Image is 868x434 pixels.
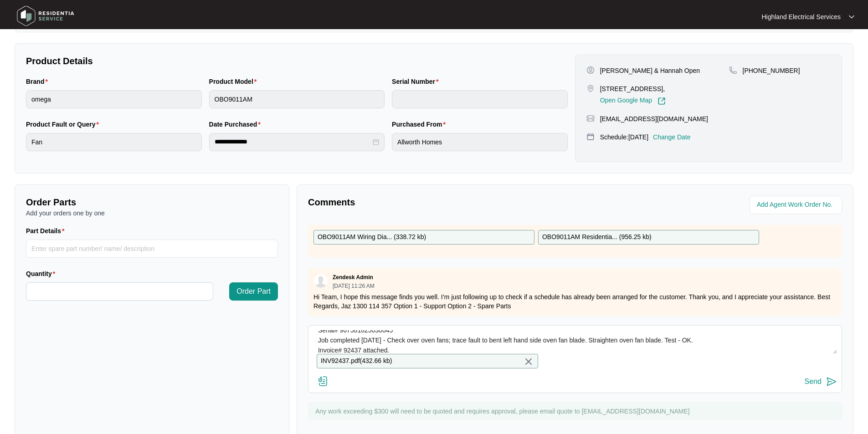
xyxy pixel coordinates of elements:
img: send-icon.svg [826,376,837,387]
p: Zendesk Admin [333,274,373,281]
label: Serial Number [392,77,442,86]
img: user-pin [586,66,595,74]
p: Hi Team, I hope this message finds you well. I’m just following up to check if a schedule has alr... [313,292,837,311]
p: OBO9011AM Residentia... ( 956.25 kb ) [542,232,652,242]
label: Part Details [26,226,68,235]
input: Quantity [26,283,213,300]
p: Add your orders one by one [26,209,278,218]
p: OBO9011AM Wiring Dia... ( 338.72 kb ) [318,232,426,242]
label: Date Purchased [209,120,264,129]
p: Comments [308,196,569,209]
input: Product Fault or Query [26,133,202,151]
img: map-pin [729,66,737,74]
button: Send [805,376,837,388]
input: Date Purchased [215,137,371,147]
label: Purchased From [392,120,449,129]
a: Open Google Map [600,97,666,105]
span: Order Part [236,286,271,297]
label: Product Model [209,77,261,86]
img: map-pin [586,114,595,123]
input: Add Agent Work Order No. [757,199,837,210]
img: Link-External [657,97,666,105]
textarea: Serial# 967581825030045 Job completed [DATE] - Check over oven fans; trace fault to bent left han... [313,330,837,354]
img: residentia service logo [14,2,77,30]
label: Quantity [26,269,59,278]
p: Highland Electrical Services [761,12,841,21]
input: Part Details [26,240,278,258]
label: Product Fault or Query [26,120,103,129]
p: [PHONE_NUMBER] [743,66,800,75]
p: Change Date [653,133,691,142]
img: user.svg [314,274,328,288]
p: Product Details [26,55,568,67]
button: Order Part [229,282,278,301]
img: map-pin [586,133,595,141]
p: [PERSON_NAME] & Hannah Open [600,66,700,75]
input: Brand [26,90,202,108]
p: Schedule: [DATE] [600,133,648,142]
p: [EMAIL_ADDRESS][DOMAIN_NAME] [600,114,708,123]
p: INV92437.pdf ( 432.66 kb ) [321,356,392,366]
p: [DATE] 11:26 AM [333,283,375,289]
p: Any work exceeding $300 will need to be quoted and requires approval, please email quote to [EMAI... [315,407,837,416]
input: Product Model [209,90,385,108]
p: [STREET_ADDRESS], [600,84,666,93]
img: file-attachment-doc.svg [318,376,329,387]
div: Send [805,378,822,386]
input: Serial Number [392,90,568,108]
input: Purchased From [392,133,568,151]
label: Brand [26,77,51,86]
img: map-pin [586,84,595,92]
img: close [523,356,534,367]
p: Order Parts [26,196,278,209]
img: dropdown arrow [849,15,854,19]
